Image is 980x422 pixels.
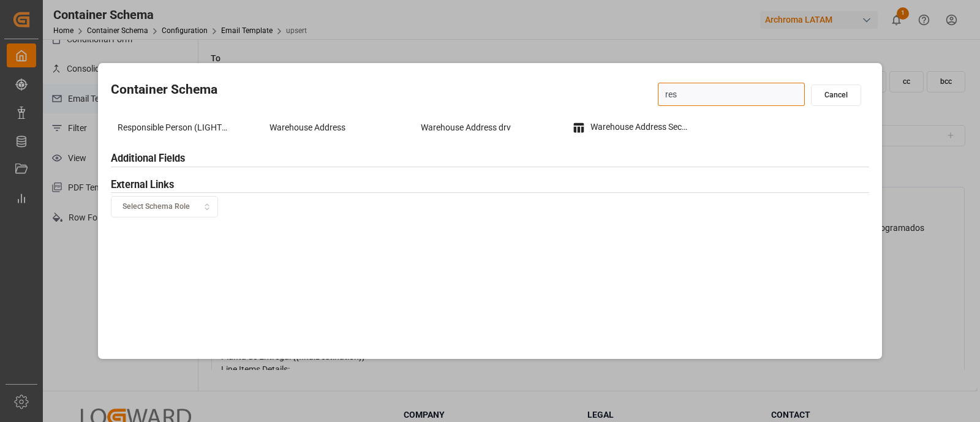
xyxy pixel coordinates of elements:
[658,83,805,106] input: Search Key
[111,80,490,110] h2: Container Schema
[569,118,690,137] div: Warehouse Address Section
[111,178,174,193] h3: External Links
[123,202,190,213] span: Select Schema Role
[417,118,538,138] div: Warehouse Address drv
[811,85,861,106] button: Cancel
[114,118,235,138] div: Responsible Person (LIGHTHOUSE)
[111,151,185,167] h3: Additional Fields
[266,118,387,138] div: Warehouse Address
